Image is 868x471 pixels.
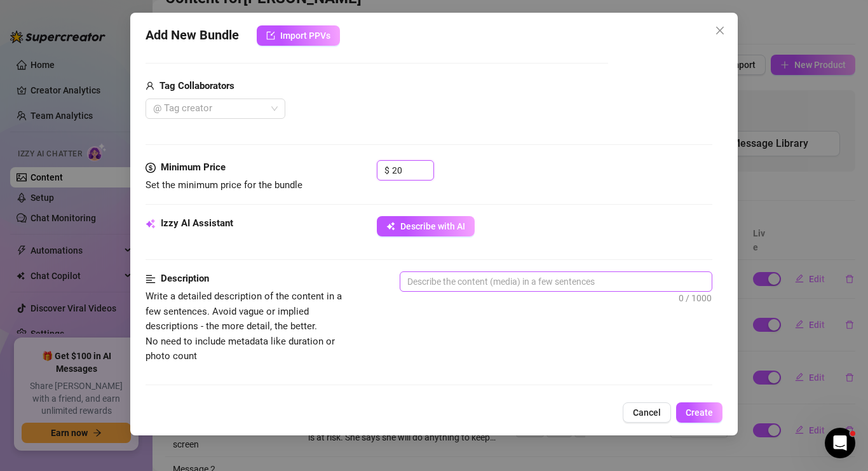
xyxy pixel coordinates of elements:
[623,402,671,423] button: Cancel
[146,271,156,287] span: align-left
[146,79,154,94] span: user
[710,25,730,36] span: Close
[257,25,340,46] button: Import PPVs
[146,25,239,46] span: Add New Bundle
[676,402,722,423] button: Create
[146,290,342,362] span: Write a detailed description of the content in a few sentences. Avoid vague or implied descriptio...
[715,25,725,36] span: close
[161,161,226,173] strong: Minimum Price
[161,273,209,284] strong: Description
[710,20,730,41] button: Close
[377,216,475,236] button: Describe with AI
[686,407,713,418] span: Create
[161,217,233,229] strong: Izzy AI Assistant
[266,31,275,40] span: import
[633,407,661,418] span: Cancel
[400,221,465,231] span: Describe with AI
[825,428,855,458] iframe: Intercom live chat
[159,80,234,92] strong: Tag Collaborators
[146,160,156,175] span: dollar
[146,179,302,191] span: Set the minimum price for the bundle
[280,31,330,41] span: Import PPVs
